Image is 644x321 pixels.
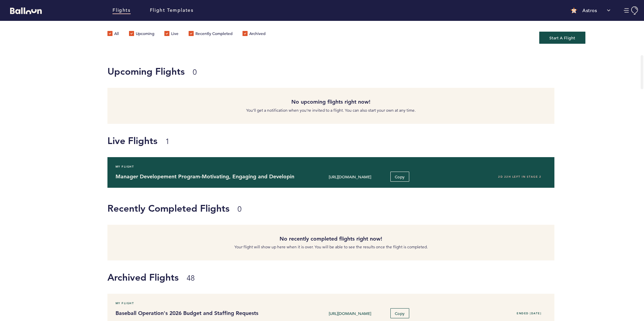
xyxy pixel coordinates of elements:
label: Live [164,31,179,38]
label: Upcoming [129,31,154,38]
p: Your flight will show up here when it is over. You will be able to see the results once the fligh... [112,244,550,250]
h1: Live Flights [107,134,639,147]
button: Copy [390,308,409,318]
small: 48 [187,274,195,283]
h1: Upcoming Flights [107,65,550,78]
h1: Archived Flights [107,271,639,284]
small: 1 [165,137,169,146]
p: You’ll get a notification when you’re invited to a flight. You can also start your own at any time. [112,107,550,114]
small: 0 [193,68,197,77]
a: Flights [112,7,130,14]
label: Recently Completed [189,31,232,38]
a: Balloon [5,7,42,14]
button: Start A Flight [539,32,585,44]
span: My Flight [116,300,134,307]
svg: Balloon [10,7,42,14]
h4: Baseball Operation's 2026 Budget and Staffing Requests [116,309,289,317]
button: Manage Account [624,6,639,15]
span: Copy [395,174,405,179]
h1: Recently Completed Flights [107,202,550,215]
span: Copy [395,311,405,316]
a: Flight Templates [150,7,194,14]
span: My Flight [116,163,134,170]
label: Archived [243,31,265,38]
p: Astros [582,7,597,14]
button: Copy [390,172,409,182]
h4: No recently completed flights right now! [112,235,550,243]
small: 0 [237,205,241,214]
label: All [107,31,119,38]
span: Ended [DATE] [517,312,541,315]
span: 2D 22H left in stage 2 [498,175,541,178]
button: Astros [567,4,614,17]
h4: Manager Developement Program-Motivating, Engaging and Developing your Team [116,173,289,181]
h4: No upcoming flights right now! [112,98,550,106]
